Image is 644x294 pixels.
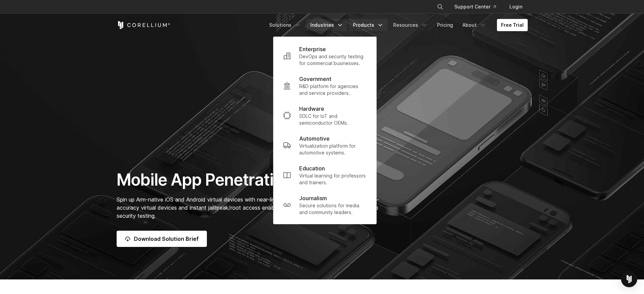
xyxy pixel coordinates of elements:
a: Support Center [449,1,501,13]
a: Hardware SDLC for IoT and semiconductor OEMs. [278,101,372,130]
button: Search [434,1,446,13]
div: Navigation Menu [429,1,528,13]
div: Navigation Menu [265,19,528,31]
a: Pricing [433,19,457,31]
a: Corellium Home [117,21,170,29]
span: Download Solution Brief [134,235,199,243]
span: Spin up Arm-native iOS and Android virtual devices with near-limitless device and OS combinations... [117,196,379,219]
a: Enterprise DevOps and security testing for commercial businesses. [278,41,372,71]
a: Automotive Virtualization platform for automotive systems. [278,130,372,160]
a: Solutions [265,19,305,31]
p: Enterprise [299,45,326,53]
p: DevOps and security testing for commercial businesses. [299,53,367,67]
a: About [458,19,490,31]
p: Secure solutions for media and community leaders. [299,202,367,216]
p: SDLC for IoT and semiconductor OEMs. [299,113,367,126]
div: Open Intercom Messenger [621,271,637,287]
a: Login [504,1,528,13]
p: Hardware [299,105,324,113]
a: Resources [389,19,432,31]
a: Free Trial [497,19,528,31]
a: Products [349,19,388,31]
p: Virtual learning for professors and trainers. [299,172,367,186]
p: Journalism [299,194,327,202]
a: Download Solution Brief [117,231,207,247]
a: Industries [306,19,348,31]
p: R&D platform for agencies and service providers. [299,83,367,97]
p: Education [299,164,325,172]
p: Government [299,75,331,83]
a: Government R&D platform for agencies and service providers. [278,71,372,101]
h1: Mobile App Penetration Testing [117,170,386,190]
a: Journalism Secure solutions for media and community leaders. [278,190,372,220]
p: Virtualization platform for automotive systems. [299,143,367,156]
a: Education Virtual learning for professors and trainers. [278,160,372,190]
p: Automotive [299,134,330,143]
